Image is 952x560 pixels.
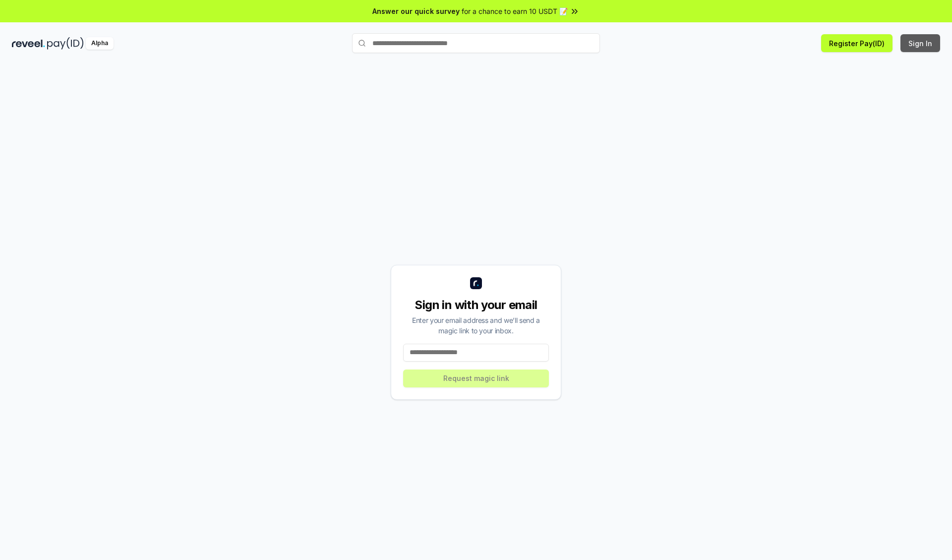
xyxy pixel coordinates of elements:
[462,6,568,16] span: for a chance to earn 10 USDT 📝
[403,315,549,336] div: Enter your email address and we’ll send a magic link to your inbox.
[12,37,45,50] img: reveel_dark
[900,34,940,52] button: Sign In
[403,297,549,313] div: Sign in with your email
[47,37,84,50] img: pay_id
[821,34,892,52] button: Register Pay(ID)
[470,277,482,289] img: logo_small
[86,37,114,50] div: Alpha
[372,6,460,16] span: Answer our quick survey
